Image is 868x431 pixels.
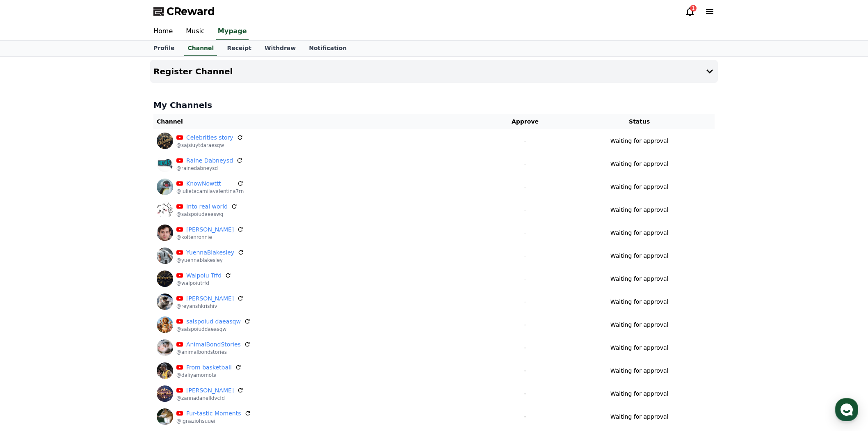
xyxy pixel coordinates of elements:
a: Music [179,23,211,40]
a: Into real world [186,202,228,211]
p: - [489,206,561,214]
a: [PERSON_NAME] [186,386,234,395]
button: Register Channel [150,60,718,83]
th: Approve [486,114,564,129]
img: reyansh krishiv [157,293,173,310]
th: Status [564,114,715,129]
a: From basketball [186,363,232,372]
p: Waiting for approval [610,206,669,214]
img: Zanna Danelldvcfd [157,385,173,402]
img: salspoiud daeasqw [157,316,173,333]
div: 1 [690,5,697,11]
p: - [489,160,561,168]
p: @zannadanelldvcfd [176,395,244,401]
p: - [489,183,561,191]
img: Fur-tastic Moments [157,408,173,425]
h4: My Channels [153,99,715,111]
p: Waiting for approval [610,321,669,329]
a: Profile [147,41,181,56]
img: From basketball [157,362,173,379]
p: - [489,252,561,260]
p: @rainedabneysd [176,165,243,172]
th: Channel [153,114,486,129]
p: @animalbondstories [176,349,251,355]
a: YuennaBlakesley [186,248,234,257]
img: AnimalBondStories [157,339,173,356]
img: Into real world [157,202,173,218]
p: - [489,229,561,237]
a: Walpoiu Trfd [186,271,222,280]
img: Walpoiu Trfd [157,271,173,287]
p: @sajsiuytdaraesqw [176,142,243,149]
img: Celebrities story [157,133,173,149]
p: @salspoiuddaeasqw [176,326,251,332]
p: @reyanshkrishiv [176,303,244,309]
a: Withdraw [258,41,302,56]
a: salspoiud daeasqw [186,317,241,326]
p: Waiting for approval [610,229,669,237]
p: - [489,298,561,306]
a: Receipt [220,41,258,56]
a: [PERSON_NAME] [186,225,234,234]
p: @walpoiutrfd [176,280,231,287]
a: Channel [184,41,217,56]
a: Raine Dabneysd [186,156,233,165]
p: @salspoiudaeaswq [176,211,238,218]
p: @ignaziohsuuei [176,418,251,424]
a: Home [147,23,179,40]
p: @daliyamomota [176,372,242,378]
p: Waiting for approval [610,275,669,283]
a: AnimalBondStories [186,340,241,349]
p: - [489,321,561,329]
p: Waiting for approval [610,137,669,145]
img: YuennaBlakesley [157,248,173,264]
p: Waiting for approval [610,390,669,398]
h4: Register Channel [153,67,233,76]
a: KnowNowttt [186,179,234,188]
p: Waiting for approval [610,344,669,352]
p: Waiting for approval [610,367,669,375]
p: - [489,367,561,375]
p: - [489,275,561,283]
a: Notification [302,41,353,56]
img: KnowNowttt [157,179,173,195]
img: Raine Dabneysd [157,156,173,172]
p: - [489,413,561,421]
a: Fur-tastic Moments [186,409,241,418]
p: Waiting for approval [610,183,669,191]
p: @julietacamilavalentina7rn [176,188,244,195]
a: Mypage [216,23,249,40]
a: Celebrities story [186,133,233,142]
span: CReward [167,5,215,18]
p: - [489,137,561,145]
p: Waiting for approval [610,298,669,306]
p: Waiting for approval [610,252,669,260]
p: - [489,390,561,398]
a: [PERSON_NAME] [186,294,234,303]
a: 1 [685,7,695,16]
p: - [489,344,561,352]
p: Waiting for approval [610,413,669,421]
img: kolten ronnie [157,225,173,241]
p: @koltenronnie [176,234,244,241]
p: Waiting for approval [610,160,669,168]
a: CReward [153,5,215,18]
p: @yuennablakesley [176,257,244,264]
